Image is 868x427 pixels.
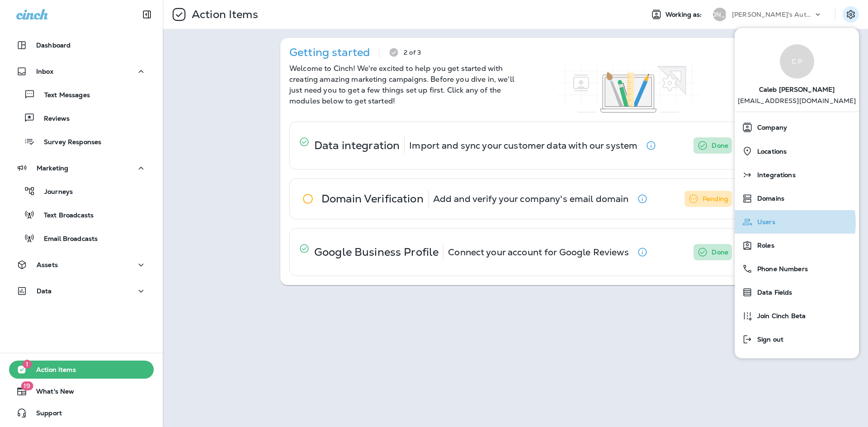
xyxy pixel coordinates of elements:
[9,205,154,224] button: Text Broadcasts
[289,49,370,56] p: Getting started
[735,234,859,257] button: Roles
[738,213,855,231] a: Users
[753,312,806,320] span: Join Cinch Beta
[753,148,787,155] span: Locations
[9,159,154,177] button: Marketing
[753,124,787,131] span: Company
[9,382,154,400] button: 19What's New
[735,257,859,281] button: Phone Numbers
[27,388,74,399] span: What's New
[23,360,32,369] span: 1
[753,242,774,249] span: Roles
[35,235,98,244] p: Email Broadcasts
[732,11,813,18] p: [PERSON_NAME]'s Auto & Tire
[36,68,53,75] p: Inbox
[35,115,70,123] p: Reviews
[27,366,76,377] span: Action Items
[753,336,783,343] span: Sign out
[35,188,73,197] p: Journeys
[753,265,808,273] span: Phone Numbers
[27,409,62,420] span: Support
[433,195,629,202] p: Add and verify your company's email domain
[735,35,859,112] a: C PCaleb [PERSON_NAME] [EMAIL_ADDRESS][DOMAIN_NAME]
[753,195,784,202] span: Domains
[738,260,855,278] a: Phone Numbers
[735,210,859,234] button: Users
[712,140,728,151] p: Done
[738,142,855,160] a: Locations
[753,289,793,296] span: Data Fields
[37,164,68,172] p: Marketing
[735,304,859,328] button: Join Cinch Beta
[753,171,796,179] span: Integrations
[409,142,637,149] p: Import and sync your customer data with our system
[738,166,855,184] a: Integrations
[404,49,421,56] p: 2 of 3
[735,281,859,304] button: Data Fields
[738,236,855,254] a: Roles
[738,118,855,136] a: Company
[9,182,154,201] button: Journeys
[9,85,154,104] button: Text Messages
[753,218,775,226] span: Users
[9,404,154,422] button: Support
[9,256,154,274] button: Assets
[35,138,101,147] p: Survey Responses
[9,361,154,379] button: 1Action Items
[35,91,90,100] p: Text Messages
[703,193,728,204] p: Pending
[738,189,855,207] a: Domains
[9,229,154,248] button: Email Broadcasts
[9,132,154,151] button: Survey Responses
[843,6,859,23] button: Settings
[9,282,154,300] button: Data
[9,108,154,127] button: Reviews
[314,249,439,256] p: Google Business Profile
[738,283,855,301] a: Data Fields
[314,142,400,149] p: Data integration
[321,195,424,202] p: Domain Verification
[735,328,859,351] button: Sign out
[289,63,515,107] p: Welcome to Cinch! We're excited to help you get started with creating amazing marketing campaigns...
[37,261,58,268] p: Assets
[9,36,154,54] button: Dashboard
[735,139,859,163] button: Locations
[735,163,859,187] button: Integrations
[665,11,704,19] span: Working as:
[735,116,859,139] button: Company
[780,44,814,79] div: C P
[448,249,628,256] p: Connect your account for Google Reviews
[735,187,859,210] button: Domains
[188,8,258,21] p: Action Items
[35,211,94,220] p: Text Broadcasts
[21,381,33,390] span: 19
[759,79,835,97] span: Caleb [PERSON_NAME]
[36,42,71,49] p: Dashboard
[9,62,154,80] button: Inbox
[712,247,728,258] p: Done
[738,97,856,112] p: [EMAIL_ADDRESS][DOMAIN_NAME]
[37,287,52,295] p: Data
[713,8,726,21] div: [PERSON_NAME]
[134,5,160,23] button: Collapse Sidebar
